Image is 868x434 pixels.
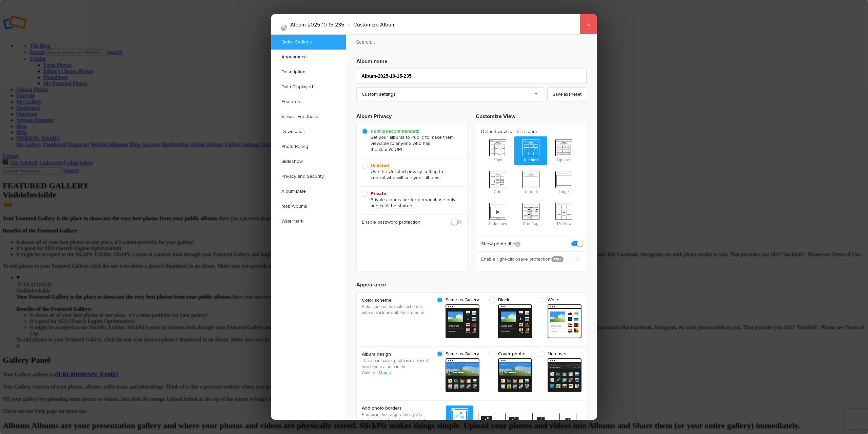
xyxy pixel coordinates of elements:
[371,163,389,168] b: Unlisted
[384,128,419,134] i: (Recommended)
[271,79,346,94] a: Data Displayed
[377,147,405,152] span: album's URL.
[281,25,287,31] img: Caminando.jpg
[481,168,514,195] span: Grid
[290,19,344,31] li: Album-2025-10-15-235
[271,184,346,199] a: Album Date
[271,169,346,184] a: Privacy and Security
[344,19,396,31] li: Customize Album
[437,351,479,357] span: Same as Gallery
[514,168,548,195] span: Journal
[362,128,459,153] span: Set your albums to Public to make them viewable to anyone who has the
[362,163,459,181] span: Use the Unlisted privacy setting to control who will see your albums.
[362,405,430,412] b: Add photo borders
[580,14,597,35] a: ×
[271,64,346,79] a: Description
[356,87,543,101] a: Custom settings
[551,256,564,262] a: PRO
[362,219,420,226] b: Enable password protection
[356,107,468,124] h3: Album Privacy
[481,256,546,263] b: Enable right-click-save protection
[362,358,430,376] p: The album cover photo is displayed inside your album in the Gallery.
[271,94,346,109] a: Features
[271,199,346,214] a: MobiAlbums
[476,107,587,124] h3: Customize View
[362,297,430,304] b: Color scheme
[362,351,430,358] b: Album design
[271,154,346,169] a: Slideshow
[271,124,346,139] a: Downloads
[376,370,379,376] span: ..
[514,136,548,164] span: Justified
[481,136,514,164] span: Flow
[437,297,479,303] span: Same as Gallery
[547,168,580,195] span: Large
[514,200,548,227] span: Proofing
[547,200,580,227] span: TV View
[498,358,532,392] span: cover From gallery - dark
[371,191,386,196] b: Private
[362,304,430,316] p: Select one of two color schemes with a black or white background.
[539,297,578,303] span: White
[356,275,587,289] h3: Appearance
[271,214,346,229] a: Watermark
[548,358,581,392] span: cover From gallery - dark
[271,139,346,154] a: Photo Rating
[481,200,514,227] span: Slideshow
[271,109,346,124] a: Viewer Feedback
[446,358,479,392] span: cover From gallery - dark
[346,34,598,50] input: Search...
[356,55,587,65] h3: Album name
[547,87,587,101] a: Save as Preset
[481,241,520,247] b: Show photo title
[481,128,581,135] b: Default view for this album
[379,370,392,376] a: More »
[539,351,578,357] span: No cover
[547,136,580,164] span: Squared
[489,351,529,357] span: Cover photo
[271,35,346,50] a: Quick Settings
[362,191,459,209] span: Private albums are for personal use only and can't be shared.
[271,50,346,64] a: Appearance
[371,128,419,134] b: Public
[489,297,529,303] span: Black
